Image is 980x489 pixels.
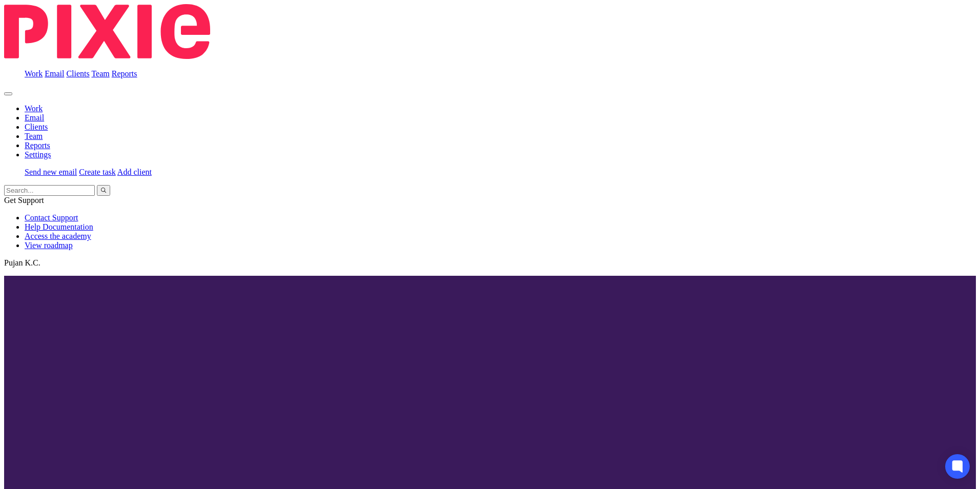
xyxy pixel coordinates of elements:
[25,150,51,159] a: Settings
[45,69,64,78] a: Email
[25,113,44,122] a: Email
[66,69,89,78] a: Clients
[79,168,116,176] a: Create task
[112,69,137,78] a: Reports
[4,196,44,205] span: Get Support
[25,168,77,176] a: Send new email
[25,132,43,140] a: Team
[25,123,48,131] a: Clients
[25,69,43,78] a: Work
[4,258,976,268] p: Pujan K.C.
[25,222,93,231] a: Help Documentation
[25,141,50,150] a: Reports
[4,4,210,59] img: Pixie
[117,168,152,176] a: Add client
[91,69,109,78] a: Team
[4,185,95,196] input: Search
[25,241,73,250] a: View roadmap
[25,213,78,222] a: Contact Support
[25,104,43,113] a: Work
[25,232,91,240] a: Access the academy
[97,185,110,196] button: Search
